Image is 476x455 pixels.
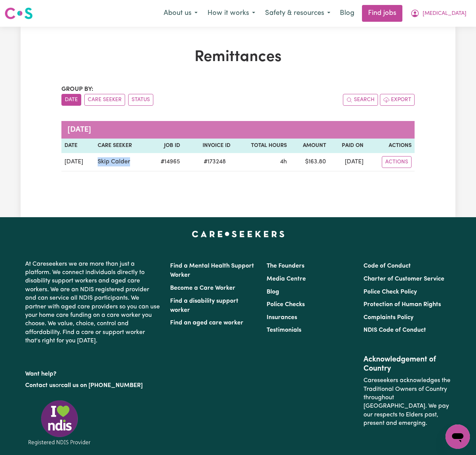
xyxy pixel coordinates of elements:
img: Careseekers logo [5,6,33,20]
a: Careseekers logo [5,5,33,22]
a: Careseekers home page [192,231,285,237]
a: Testimonials [267,327,301,333]
a: Find a Mental Health Support Worker [170,263,254,278]
a: Insurances [267,315,297,321]
a: Find jobs [362,5,402,22]
button: sort invoices by care seeker [84,94,125,106]
a: Charter of Customer Service [363,276,444,282]
th: Total Hours [233,139,290,153]
td: Skip Calder [95,153,149,171]
a: NDIS Code of Conduct [363,327,426,333]
th: Paid On [329,139,367,153]
a: Protection of Human Rights [363,302,441,308]
button: About us [159,5,203,21]
h1: Remittances [61,48,415,66]
caption: [DATE] [61,121,415,139]
span: Group by: [61,86,93,92]
a: Contact us [25,382,55,389]
a: Find an aged care worker [170,320,243,326]
th: Actions [367,139,415,153]
a: The Founders [267,263,304,269]
button: How it works [203,5,260,21]
button: My Account [405,5,471,21]
th: Amount [290,139,329,153]
th: Invoice ID [183,139,233,153]
h2: Acknowledgement of Country [363,355,451,373]
a: Become a Care Worker [170,285,235,291]
td: [DATE] [329,153,367,171]
iframe: Button to launch messaging window [445,424,470,449]
a: call us on [PHONE_NUMBER] [61,382,143,389]
button: Safety & resources [260,5,335,21]
a: Police Check Policy [363,289,417,295]
th: Date [61,139,95,153]
td: [DATE] [61,153,95,171]
a: Police Checks [267,302,305,308]
button: Search [343,94,378,106]
p: Careseekers acknowledges the Traditional Owners of Country throughout [GEOGRAPHIC_DATA]. We pay o... [363,373,451,431]
td: # 14965 [149,153,183,171]
th: Care Seeker [95,139,149,153]
a: Blog [267,289,279,295]
a: Complaints Policy [363,315,413,321]
p: Want help? [25,367,161,378]
span: # 173248 [199,157,230,166]
a: Code of Conduct [363,263,411,269]
span: [MEDICAL_DATA] [423,10,466,18]
th: Job ID [149,139,183,153]
button: sort invoices by paid status [128,94,153,106]
a: Find a disability support worker [170,298,238,313]
button: Export [380,94,415,106]
p: At Careseekers we are more than just a platform. We connect individuals directly to disability su... [25,257,161,349]
td: $ 163.80 [290,153,329,171]
span: 4 hours [280,159,287,165]
button: sort invoices by date [61,94,81,106]
a: Media Centre [267,276,306,282]
button: Actions [382,156,412,168]
p: or [25,378,161,393]
a: Blog [335,5,359,22]
img: Registered NDIS provider [25,399,94,447]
